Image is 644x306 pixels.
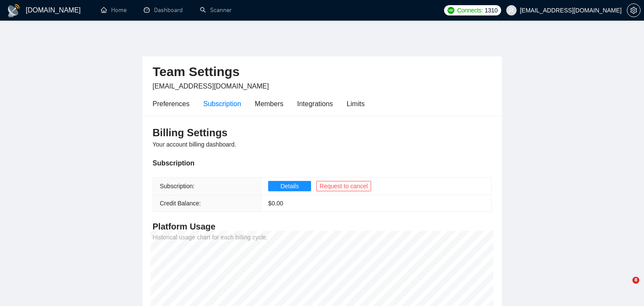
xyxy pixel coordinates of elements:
[627,7,640,14] span: setting
[347,98,365,109] div: Limits
[255,98,284,109] div: Members
[153,220,492,233] h4: Platform Usage
[508,7,514,13] span: user
[153,98,190,109] div: Preferences
[153,83,269,90] span: [EMAIL_ADDRESS][DOMAIN_NAME]
[268,181,311,191] button: Details
[457,6,483,15] span: Connects:
[144,6,183,14] a: dashboardDashboard
[153,126,492,140] h3: Billing Settings
[316,181,371,191] button: Request to cancel
[297,98,333,109] div: Integrations
[160,200,201,207] span: Credit Balance:
[281,181,299,191] span: Details
[153,63,492,81] h2: Team Settings
[203,98,241,109] div: Subscription
[268,200,283,207] span: $ 0.00
[320,181,368,191] span: Request to cancel
[447,7,454,14] img: upwork-logo.png
[200,6,232,14] a: searchScanner
[160,183,195,190] span: Subscription:
[615,277,635,297] iframe: Intercom live chat
[7,4,21,18] img: logo
[627,7,641,14] a: setting
[627,3,641,17] button: setting
[101,6,127,14] a: homeHome
[485,6,498,15] span: 1310
[153,141,236,148] span: Your account billing dashboard.
[153,158,492,168] div: Subscription
[632,277,639,284] span: 8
